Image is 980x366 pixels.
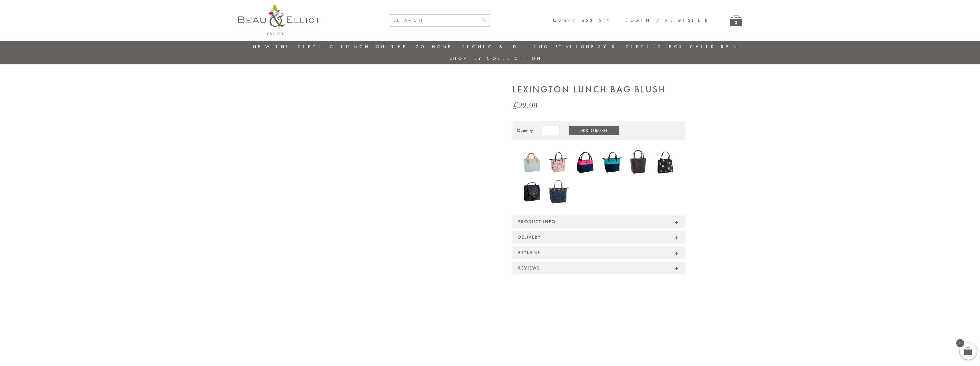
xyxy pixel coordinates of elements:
[341,44,426,50] a: Lunch On The Go
[390,15,478,26] input: SEARCH
[521,178,542,205] img: Manhattan Larger Lunch Bag
[956,339,964,347] span: 0
[548,178,569,206] img: Navy 7L Luxury Insulated Lunch Bag
[555,44,663,50] a: Stationery & Gifting
[512,231,685,244] div: Delivery
[238,4,320,35] img: logo
[521,178,542,207] a: Manhattan Larger Lunch Bag
[548,178,569,207] a: Navy 7L Luxury Insulated Lunch Bag
[575,149,596,176] img: Colour Block Insulated Lunch Bag
[625,17,710,23] a: Login / Register
[517,128,533,133] div: Quantity
[432,44,455,50] a: Home
[628,149,649,177] a: Dove Insulated Lunch Bag
[601,149,623,177] a: Colour Block Luxury Insulated Lunch Bag
[548,149,569,176] img: Boho Luxury Insulated Lunch Bag
[553,18,611,23] a: 01279 653 249
[298,44,335,50] a: Gifting
[512,215,685,228] div: Product Info
[512,246,685,259] div: Returns
[253,44,291,50] a: New in!
[548,149,569,177] a: Boho Luxury Insulated Lunch Bag
[512,99,538,111] bdi: 22.99
[628,149,649,176] img: Dove Insulated Lunch Bag
[450,56,542,61] a: Shop by collection
[569,126,619,135] button: Add to Basket
[655,150,676,175] img: Emily Heart Insulated Lunch Bag
[669,44,739,50] a: For Children
[543,126,559,135] input: Product quantity
[462,44,549,50] a: Picnic & Dining
[730,15,742,26] a: 0
[655,150,676,176] a: Emily Heart Insulated Lunch Bag
[512,84,685,95] h1: Lexington Lunch Bag Blush
[601,149,623,176] img: Colour Block Luxury Insulated Lunch Bag
[512,262,685,274] div: Reviews
[521,148,542,178] a: Lexington lunch bag eau de nil
[575,149,596,177] a: Colour Block Insulated Lunch Bag
[512,99,518,111] span: £
[521,148,542,176] img: Lexington lunch bag eau de nil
